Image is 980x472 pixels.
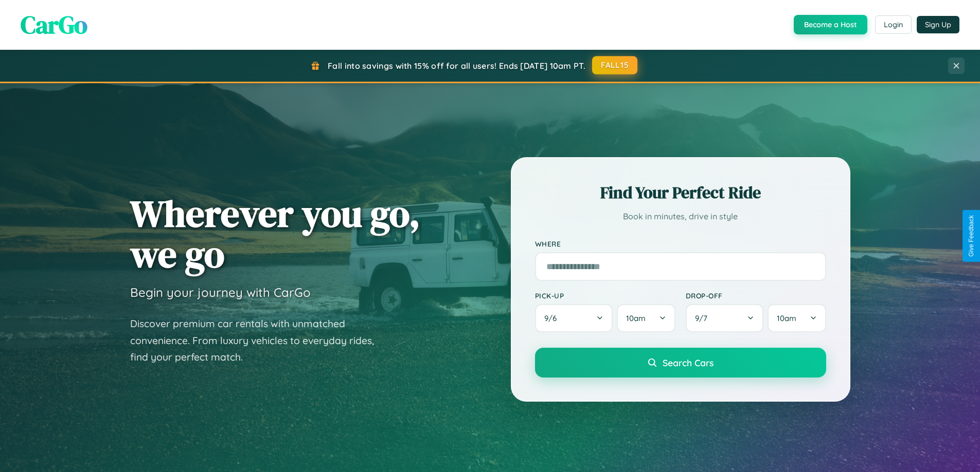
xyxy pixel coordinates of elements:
[626,313,646,323] span: 10am
[535,209,826,224] p: Book in minutes, drive in style
[130,315,387,366] p: Discover premium car rentals with unmatched convenience. From luxury vehicles to everyday rides, ...
[130,193,420,274] h1: Wherever you go, we go
[21,8,87,42] span: CarGo
[130,285,311,300] h3: Begin your journey with CarGo
[535,239,826,248] label: Where
[535,291,675,300] label: Pick-up
[794,15,867,34] button: Become a Host
[544,313,562,323] span: 9 / 6
[695,313,712,323] span: 9 / 7
[768,304,826,332] button: 10am
[535,304,613,332] button: 9/6
[917,16,959,33] button: Sign Up
[328,61,585,71] span: Fall into savings with 15% off for all users! Ends [DATE] 10am PT.
[686,291,826,300] label: Drop-off
[686,304,764,332] button: 9/7
[535,181,826,204] h2: Find Your Perfect Ride
[875,15,912,34] button: Login
[592,56,637,74] button: FALL15
[617,304,675,332] button: 10am
[968,215,975,257] div: Give Feedback
[777,313,796,323] span: 10am
[663,357,714,368] span: Search Cars
[535,348,826,377] button: Search Cars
